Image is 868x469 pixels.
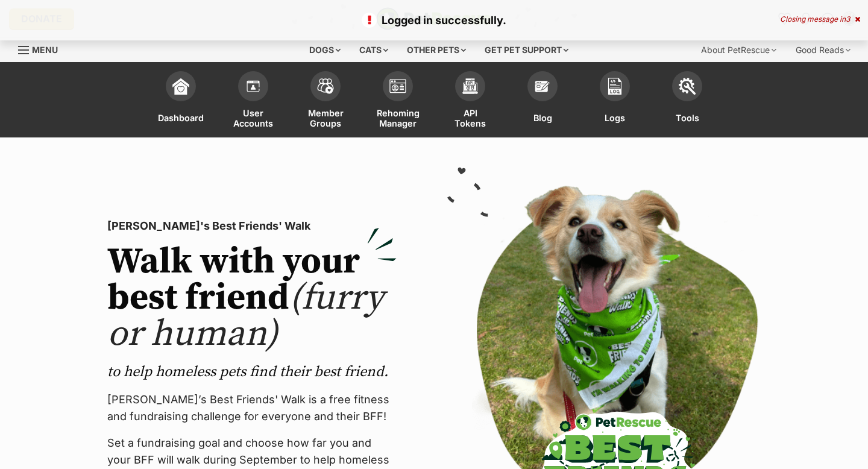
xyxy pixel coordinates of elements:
img: members-icon-d6bcda0bfb97e5ba05b48644448dc2971f67d37433e5abca221da40c41542bd5.svg [245,78,262,95]
span: Rehoming Manager [377,107,420,128]
span: (furry or human) [107,275,384,357]
span: Member Groups [304,107,347,128]
span: User Accounts [232,107,274,128]
a: API Tokens [434,65,506,137]
img: logs-icon-5bf4c29380941ae54b88474b1138927238aebebbc450bc62c8517511492d5a22.svg [606,78,623,95]
img: team-members-icon-5396bd8760b3fe7c0b43da4ab00e1e3bb1a5d9ba89233759b79545d2d3fc5d0d.svg [317,78,334,94]
div: About PetRescue [693,38,785,62]
a: Tools [651,65,723,137]
span: Logs [605,107,625,128]
p: [PERSON_NAME]'s Best Friends' Walk [107,218,397,234]
div: Good Reads [787,38,859,62]
a: Member Groups [289,65,362,137]
div: Other pets [398,38,474,62]
img: api-icon-849e3a9e6f871e3acf1f60245d25b4cd0aad652aa5f5372336901a6a67317bd8.svg [462,78,479,95]
p: [PERSON_NAME]’s Best Friends' Walk is a free fitness and fundraising challenge for everyone and t... [107,391,397,425]
a: Dashboard [145,65,217,137]
a: User Accounts [217,65,289,137]
span: Blog [533,107,552,128]
div: Get pet support [476,38,577,62]
span: Tools [676,107,699,128]
span: Menu [32,45,58,55]
a: Menu [18,38,66,60]
img: dashboard-icon-eb2f2d2d3e046f16d808141f083e7271f6b2e854fb5c12c21221c1fb7104beca.svg [172,78,189,95]
a: Rehoming Manager [362,65,434,137]
p: to help homeless pets find their best friend. [107,362,397,382]
img: tools-icon-677f8b7d46040df57c17cb185196fc8e01b2b03676c49af7ba82c462532e62ee.svg [679,78,696,95]
a: Logs [579,65,651,137]
img: blogs-icon-e71fceff818bbaa76155c998696f2ea9b8fc06abc828b24f45ee82a475c2fd99.svg [534,78,551,95]
h2: Walk with your best friend [107,244,397,353]
a: Blog [506,65,579,137]
div: Dogs [301,38,349,62]
img: group-profile-icon-3fa3cf56718a62981997c0bc7e787c4b2cf8bcc04b72c1350f741eb67cf2f40e.svg [389,79,406,93]
span: Dashboard [158,107,204,128]
div: Cats [351,38,397,62]
span: API Tokens [449,107,491,128]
